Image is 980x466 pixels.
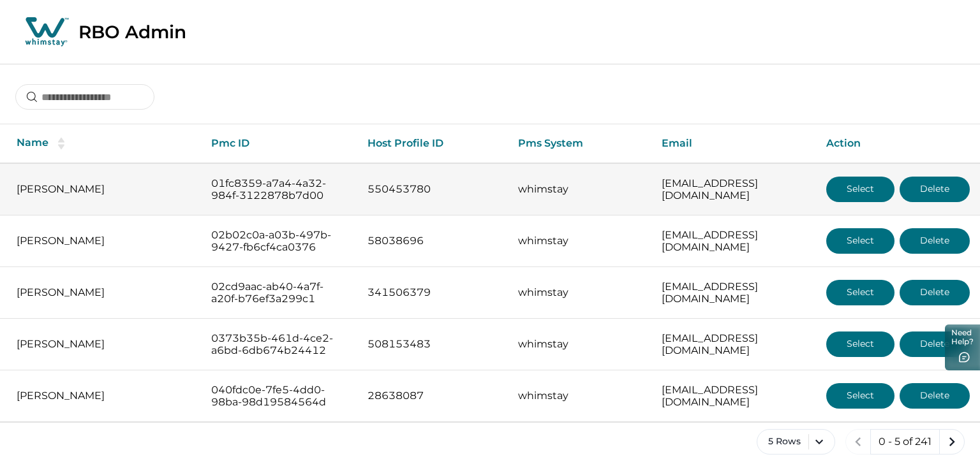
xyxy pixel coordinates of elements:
[900,280,970,305] button: Delete
[367,286,498,299] p: 341506379
[211,177,347,202] p: 01fc8359-a7a4-4a32-984f-3122878b7d00
[508,124,651,163] th: Pms System
[900,228,970,254] button: Delete
[651,124,816,163] th: Email
[826,177,895,202] button: Select
[845,429,871,455] button: previous page
[78,21,186,43] p: RBO Admin
[48,137,74,150] button: sorting
[518,338,641,351] p: whimstay
[17,390,191,402] p: [PERSON_NAME]
[17,286,191,299] p: [PERSON_NAME]
[518,390,641,402] p: whimstay
[900,331,970,357] button: Delete
[211,229,347,254] p: 02b02c0a-a03b-497b-9427-fb6cf4ca0376
[662,177,806,202] p: [EMAIL_ADDRESS][DOMAIN_NAME]
[816,124,980,163] th: Action
[662,229,806,254] p: [EMAIL_ADDRESS][DOMAIN_NAME]
[518,235,641,247] p: whimstay
[826,383,895,409] button: Select
[367,183,498,196] p: 550453780
[662,280,806,305] p: [EMAIL_ADDRESS][DOMAIN_NAME]
[826,228,895,254] button: Select
[367,235,498,247] p: 58038696
[211,332,347,357] p: 0373b35b-461d-4ce2-a6bd-6db674b24412
[518,286,641,299] p: whimstay
[939,429,965,455] button: next page
[367,338,498,351] p: 508153483
[17,338,191,351] p: [PERSON_NAME]
[826,331,895,357] button: Select
[17,235,191,247] p: [PERSON_NAME]
[662,384,806,409] p: [EMAIL_ADDRESS][DOMAIN_NAME]
[826,280,895,305] button: Select
[662,332,806,357] p: [EMAIL_ADDRESS][DOMAIN_NAME]
[357,124,508,163] th: Host Profile ID
[870,429,940,455] button: 0 - 5 of 241
[757,429,835,455] button: 5 Rows
[201,124,357,163] th: Pmc ID
[518,183,641,196] p: whimstay
[17,183,191,196] p: [PERSON_NAME]
[879,435,932,448] p: 0 - 5 of 241
[211,280,347,305] p: 02cd9aac-ab40-4a7f-a20f-b76ef3a299c1
[900,177,970,202] button: Delete
[367,390,498,402] p: 28638087
[900,383,970,409] button: Delete
[211,384,347,409] p: 040fdc0e-7fe5-4dd0-98ba-98d19584564d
